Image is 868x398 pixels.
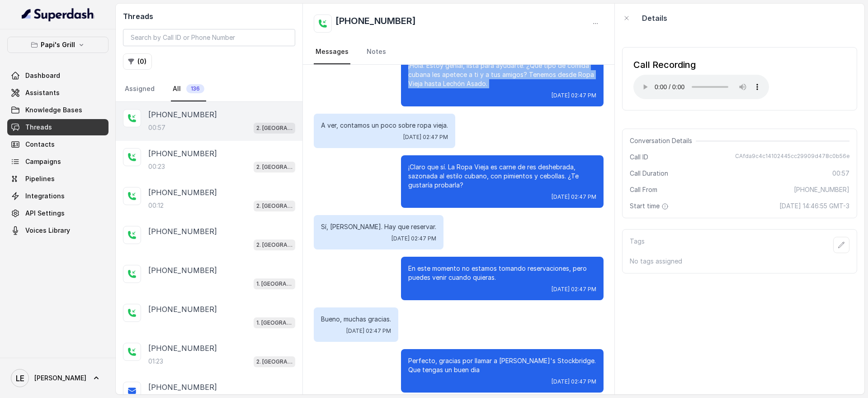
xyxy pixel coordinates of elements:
[552,378,596,385] span: [DATE] 02:47 PM
[365,40,388,64] a: Notes
[7,119,108,135] a: Threads
[779,201,849,211] span: [DATE] 14:46:55 GMT-3
[25,140,55,149] span: Contacts
[25,88,60,97] span: Assistants
[123,77,295,101] nav: Tabs
[630,136,696,145] span: Conversation Details
[123,11,295,22] h2: Threads
[403,134,448,141] span: [DATE] 02:47 PM
[7,37,108,53] button: Papi's Grill
[148,357,163,366] p: 01:23
[148,265,217,276] p: [PHONE_NUMBER]
[314,40,350,64] a: Messages
[41,39,75,50] p: Papi's Grill
[321,121,448,130] p: A ver, contamos un poco sobre ropa vieja.
[346,327,391,335] span: [DATE] 02:47 PM
[34,374,86,383] span: [PERSON_NAME]
[256,201,292,211] p: 2. [GEOGRAPHIC_DATA]
[25,123,52,132] span: Threads
[25,157,61,166] span: Campaigns
[794,185,849,194] span: [PHONE_NUMBER]
[832,169,849,178] span: 00:57
[148,109,217,120] p: [PHONE_NUMBER]
[7,85,108,101] a: Assistants
[25,209,65,218] span: API Settings
[633,58,769,71] div: Call Recording
[148,343,217,354] p: [PHONE_NUMBER]
[148,187,217,198] p: [PHONE_NUMBER]
[16,374,24,383] text: LE
[630,201,670,211] span: Start time
[408,61,596,88] p: ¡Hola. Estoy genial, lista para ayudarte. ¿Qué tipo de comida cubana les apetece a ti y a tus ami...
[633,75,769,99] audio: Your browser does not support the audio element.
[7,222,108,239] a: Voices Library
[148,162,165,171] p: 00:23
[148,382,217,393] p: [PHONE_NUMBER]
[148,226,217,237] p: [PHONE_NUMBER]
[256,279,292,288] p: 1. [GEOGRAPHIC_DATA]
[7,153,108,170] a: Campaigns
[148,304,217,315] p: [PHONE_NUMBER]
[7,205,108,221] a: API Settings
[25,226,70,235] span: Voices Library
[321,222,436,231] p: Sí, [PERSON_NAME]. Hay que reservar.
[148,148,217,159] p: [PHONE_NUMBER]
[7,188,108,204] a: Integrations
[148,201,164,210] p: 00:12
[123,29,295,46] input: Search by Call ID or Phone Number
[148,123,165,132] p: 00:57
[7,67,108,84] a: Dashboard
[630,169,668,178] span: Call Duration
[630,237,645,253] p: Tags
[630,153,648,162] span: Call ID
[552,193,596,201] span: [DATE] 02:47 PM
[22,7,94,22] img: light.svg
[642,13,667,24] p: Details
[123,53,152,70] button: (0)
[392,235,436,242] span: [DATE] 02:47 PM
[735,153,849,162] span: CAfda9c4c14102445cc29909d478c0b56e
[7,365,108,391] a: [PERSON_NAME]
[25,174,55,183] span: Pipelines
[171,77,206,101] a: All136
[25,192,65,201] span: Integrations
[256,240,292,249] p: 2. [GEOGRAPHIC_DATA]
[552,92,596,99] span: [DATE] 02:47 PM
[408,356,596,374] p: Perfecto, gracias por llamar a [PERSON_NAME]'s Stockbridge. Que tengas un buen dia
[256,318,292,327] p: 1. [GEOGRAPHIC_DATA]
[256,124,292,133] p: 2. [GEOGRAPHIC_DATA]
[25,71,60,80] span: Dashboard
[630,257,849,266] p: No tags assigned
[7,136,108,153] a: Contacts
[256,163,292,172] p: 2. [GEOGRAPHIC_DATA]
[552,286,596,293] span: [DATE] 02:47 PM
[408,163,596,190] p: ¡Claro que sí. La Ropa Vieja es carne de res deshebrada, sazonada al estilo cubano, con pimientos...
[186,84,204,93] span: 136
[7,171,108,187] a: Pipelines
[630,185,657,194] span: Call From
[123,77,156,101] a: Assigned
[7,102,108,118] a: Knowledge Bases
[25,105,82,115] span: Knowledge Bases
[321,315,391,324] p: Bueno, muchas gracias.
[256,357,292,366] p: 2. [GEOGRAPHIC_DATA]
[335,14,416,33] h2: [PHONE_NUMBER]
[314,40,604,64] nav: Tabs
[408,264,596,282] p: En este momento no estamos tomando reservaciones, pero puedes venir cuando quieras.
